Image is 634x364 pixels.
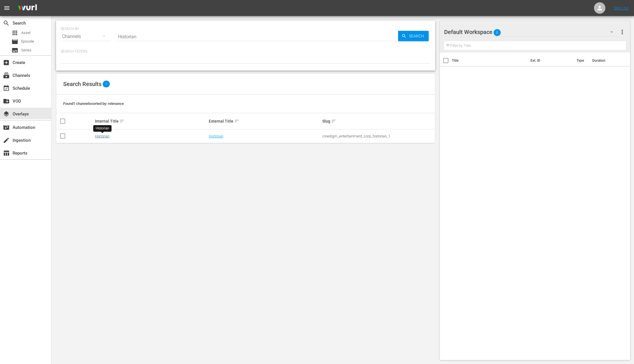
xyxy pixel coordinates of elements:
span: Overlays [3,111,10,117]
div: Historian [96,126,109,131]
a: Sign Out [614,6,629,10]
span: Series [11,47,18,54]
div: Internal Title [95,118,207,125]
div: External Title [209,118,321,125]
th: Title [452,53,527,69]
div: Slug [322,118,434,125]
span: Found 1 channels sorted by: relevance [63,101,124,106]
span: Ingestion [3,137,10,144]
span: 1 [103,81,110,87]
span: sort [120,119,125,124]
img: ans4CAIJ8jUAAAAAAAAAAAAAAAAAAAAAAAAgQb4GAAAAAAAAAAAAAAAAAAAAAAAAJMjXAAAAAAAAAAAAAAAAAAAAAAAAgAT5G... [14,1,41,15]
span: Create [3,59,10,66]
span: Search [407,31,429,41]
span: Search Results [63,81,102,87]
th: Type [573,53,589,69]
span: menu [3,5,10,11]
span: 0 [494,27,501,39]
th: Ext. ID [527,53,573,69]
button: Search [398,31,429,41]
a: Historian [209,134,223,138]
button: more_vert [619,25,626,39]
span: Asset [11,29,18,36]
span: Series [21,47,31,53]
div: Default Workspace [444,24,619,40]
span: more_vert [619,29,626,35]
span: Channels [3,72,10,79]
span: Episode [21,39,34,44]
th: Duration [589,53,623,69]
span: sort [331,119,336,124]
a: Historian [95,134,110,138]
div: cinedigm_entertainment_corp_historian_1 [322,134,434,138]
span: sort [234,119,239,124]
span: Episode [11,38,18,45]
span: Schedule [3,85,10,92]
span: Asset [21,30,31,36]
span: Reports [3,150,10,157]
span: VOD [3,98,10,105]
span: Automation [3,124,10,131]
div: Channels [61,29,111,45]
p: Search Filters: [61,49,431,54]
span: Search [3,20,10,27]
